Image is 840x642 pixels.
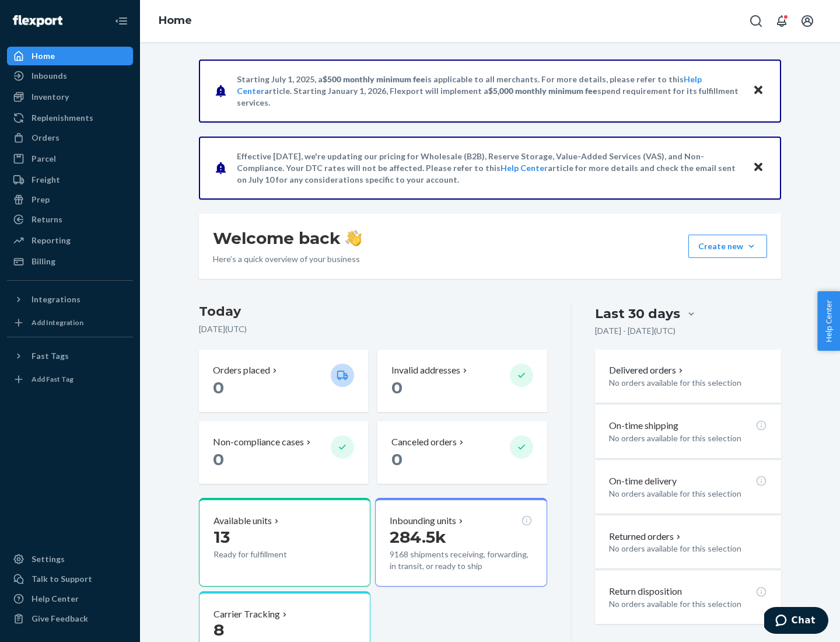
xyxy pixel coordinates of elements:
span: 13 [213,527,230,547]
div: Integrations [32,294,80,305]
button: Open account menu [796,9,819,33]
a: Reporting [7,231,133,250]
span: 8 [213,620,224,640]
button: Integrations [7,290,133,309]
p: Effective [DATE], we're updating our pricing for Wholesale (B2B), Reserve Storage, Value-Added Se... [237,151,741,186]
div: Freight [32,174,60,186]
p: No orders available for this selection [609,432,767,444]
div: Add Integration [32,317,83,327]
div: Inbounds [32,70,67,82]
span: 0 [213,378,224,397]
button: Close Navigation [110,9,133,33]
div: Returns [32,214,62,225]
h1: Welcome back [213,228,362,249]
div: Give Feedback [32,613,88,624]
button: Canceled orders 0 [377,421,547,484]
p: On-time shipping [609,419,678,432]
span: 0 [391,378,402,397]
div: Reporting [32,235,71,246]
p: Ready for fulfillment [213,549,321,560]
button: Open Search Box [744,9,768,33]
div: Talk to Support [32,573,92,585]
div: Last 30 days [595,305,680,323]
p: No orders available for this selection [609,543,767,554]
a: Help Center [7,589,133,608]
a: Add Integration [7,313,133,332]
iframe: Opens a widget where you can chat to one of our agents [764,607,828,636]
button: Invalid addresses 0 [377,350,547,412]
p: Orders placed [213,364,270,377]
a: Prep [7,190,133,209]
p: Starting July 1, 2025, a is applicable to all merchants. For more details, please refer to this a... [237,74,741,109]
p: 9168 shipments receiving, forwarding, in transit, or ready to ship [390,549,532,572]
div: Orders [32,132,60,144]
button: Orders placed 0 [199,350,368,412]
a: Home [7,47,133,65]
p: No orders available for this selection [609,598,767,610]
img: hand-wave emoji [345,230,362,246]
button: Inbounding units284.5k9168 shipments receiving, forwarding, in transit, or ready to ship [375,498,547,587]
p: [DATE] ( UTC ) [199,323,547,335]
p: No orders available for this selection [609,488,767,500]
div: Add Fast Tag [32,374,73,384]
button: Delivered orders [609,364,685,377]
p: Carrier Tracking [213,608,280,621]
div: Fast Tags [32,350,69,362]
div: Replenishments [32,112,93,124]
a: Add Fast Tag [7,370,133,389]
p: Available units [213,514,272,528]
span: $500 monthly minimum fee [323,74,425,84]
p: [DATE] - [DATE] ( UTC ) [595,325,675,337]
button: Available units13Ready for fulfillment [199,498,370,587]
a: Parcel [7,149,133,168]
a: Help Center [501,163,548,173]
span: 0 [213,449,224,469]
a: Replenishments [7,109,133,127]
button: Help Center [817,291,840,351]
button: Non-compliance cases 0 [199,421,368,484]
span: 284.5k [390,527,446,547]
p: Canceled orders [391,435,457,449]
button: Close [751,82,766,99]
h3: Today [199,302,547,321]
button: Close [751,159,766,176]
a: Inbounds [7,67,133,85]
p: Here’s a quick overview of your business [213,253,362,265]
ol: breadcrumbs [149,4,201,38]
button: Give Feedback [7,609,133,628]
button: Open notifications [770,9,793,33]
button: Talk to Support [7,570,133,588]
div: Help Center [32,593,79,605]
span: 0 [391,449,402,469]
p: Return disposition [609,585,682,598]
p: Non-compliance cases [213,435,304,449]
div: Home [32,50,55,62]
a: Home [159,14,192,27]
div: Inventory [32,91,69,103]
button: Create new [688,235,767,258]
span: $5,000 monthly minimum fee [488,86,597,96]
a: Inventory [7,88,133,106]
button: Returned orders [609,530,683,543]
div: Settings [32,553,65,565]
p: No orders available for this selection [609,377,767,389]
img: Flexport logo [13,15,62,27]
div: Prep [32,194,50,205]
div: Parcel [32,153,56,165]
a: Billing [7,252,133,271]
a: Settings [7,550,133,568]
div: Billing [32,256,55,267]
p: Invalid addresses [391,364,460,377]
a: Freight [7,170,133,189]
a: Orders [7,128,133,147]
a: Returns [7,210,133,229]
button: Fast Tags [7,347,133,365]
p: On-time delivery [609,474,677,488]
p: Inbounding units [390,514,456,528]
